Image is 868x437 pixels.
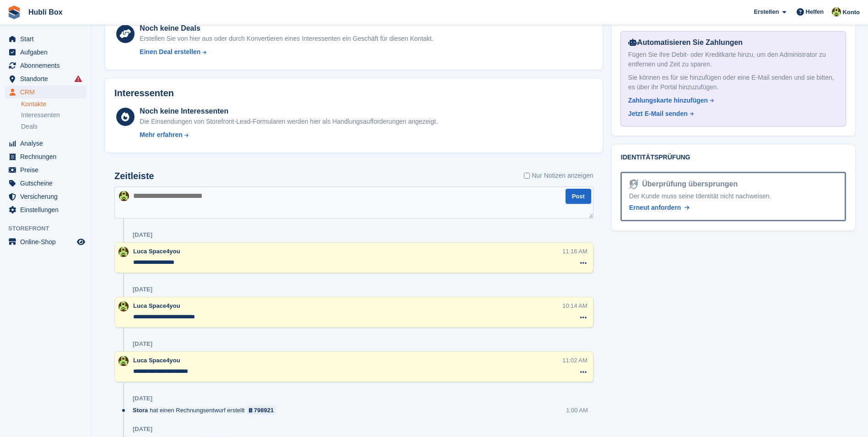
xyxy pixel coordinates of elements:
a: menu [5,137,86,150]
a: Kontakte [21,100,86,109]
div: [DATE] [133,426,152,433]
span: Abonnements [20,59,75,72]
div: 11:16 AM [562,247,588,256]
span: Luca Space4you [133,302,180,309]
a: menu [5,72,86,85]
span: Helfen [806,7,824,16]
div: hat einen Rechnungsentwurf erstellt [133,406,280,415]
a: menu [5,177,86,190]
div: Noch keine Interessenten [140,106,437,117]
span: Einstellungen [20,203,75,216]
span: Versicherung [20,190,75,203]
div: 1:00 AM [566,406,588,415]
div: Automatisieren Sie Zahlungen [628,37,838,48]
div: [DATE] [133,395,152,402]
span: Aufgaben [20,46,75,59]
span: CRM [20,86,75,98]
div: 798921 [254,406,274,415]
span: Preise [20,164,75,176]
span: Deals [21,122,38,131]
a: Deals [21,122,86,131]
a: Erneut anfordern [629,203,690,213]
div: 11:02 AM [562,356,588,365]
div: [DATE] [133,231,152,239]
a: Hubli Box [25,5,66,20]
a: Mehr erfahren [140,130,437,140]
a: menu [5,33,86,45]
span: Start [20,33,75,45]
div: Der Kunde muss seine Identität nicht nachweisen. [629,191,837,201]
span: Interessenten [21,111,60,120]
a: Vorschau-Shop [75,236,86,247]
a: Zahlungskarte hinzufügen [628,96,835,105]
span: Storefront [8,224,91,233]
img: stora-icon-8386f47178a22dfd0bd8f6a31ec36ba5ce8667c1dd55bd0f319d3a0aa187defe.svg [7,5,21,19]
a: menu [5,164,86,176]
h2: Identitätsprüfung [621,154,846,161]
span: Luca Space4you [133,357,180,364]
span: Erneut anfordern [629,204,681,211]
i: Es sind Fehler bei der Synchronisierung von Smart-Einträgen aufgetreten [75,75,82,82]
h2: Zeitleiste [114,171,154,181]
img: Luca Space4you [832,7,841,16]
a: 798921 [247,406,276,415]
a: menu [5,190,86,203]
span: Gutscheine [20,177,75,190]
div: Jetzt E-Mail senden [628,109,688,119]
img: Luca Space4you [119,356,129,366]
a: menu [5,46,86,59]
a: menu [5,86,86,98]
img: Identitätsüberprüfung bereit [629,179,638,189]
span: Luca Space4you [133,248,180,255]
img: Luca Space4you [119,247,129,257]
a: Einen Deal erstellen [140,47,433,57]
div: [DATE] [133,340,152,348]
div: 10:14 AM [562,301,588,310]
h2: Interessenten [114,88,174,98]
img: Luca Space4you [119,191,129,201]
a: menu [5,150,86,163]
a: Speisekarte [5,235,86,248]
button: Post [566,189,591,204]
div: [DATE] [133,286,152,293]
div: Überprüfung übersprungen [638,179,738,190]
span: Online-Shop [20,235,75,248]
span: Rechnungen [20,150,75,163]
img: Luca Space4you [119,301,129,311]
span: Konto [842,8,860,17]
div: Einen Deal erstellen [140,47,200,57]
div: Noch keine Deals [140,23,433,34]
a: menu [5,203,86,216]
div: Die Einsendungen von Storefront-Lead-Formularen werden hier als Handlungsaufforderungen angezeigt. [140,117,437,126]
span: Standorte [20,72,75,85]
div: Erstellen Sie von hier aus oder durch Konvertieren eines Interessenten ein Geschäft für diesen Ko... [140,34,433,44]
label: Nur Notizen anzeigen [524,171,593,180]
div: Mehr erfahren [140,130,182,140]
input: Nur Notizen anzeigen [524,171,530,180]
span: Stora [133,406,148,415]
div: Fügen Sie ihre Debit- oder Kreditkarte hinzu, um den Administrator zu entfernen und Zeit zu sparen. [628,50,838,69]
span: Analyse [20,137,75,150]
a: Interessenten [21,110,86,120]
div: Sie können es für sie hinzufügen oder eine E-Mail senden und sie bitten, es über ihr Portal hinzu... [628,73,838,92]
a: menu [5,59,86,72]
div: Zahlungskarte hinzufügen [628,96,708,105]
span: Erstellen [754,7,779,16]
